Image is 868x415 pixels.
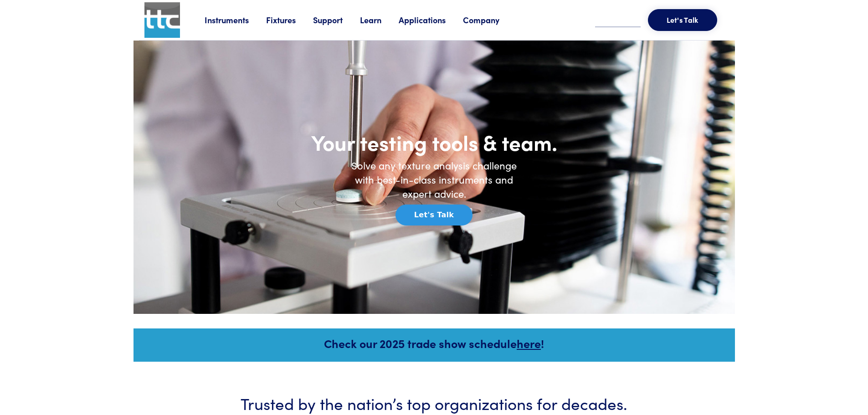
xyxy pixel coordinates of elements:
[252,129,616,155] h1: Your testing tools & team.
[313,14,360,26] a: Support
[146,335,723,351] h5: Check our 2025 trade show schedule !
[517,335,541,351] a: here
[144,2,180,38] img: ttc_logo_1x1_v1.0.png
[161,392,708,414] h3: Trusted by the nation’s top organizations for decades.
[360,14,399,26] a: Learn
[648,9,717,31] button: Let's Talk
[343,159,525,200] h6: Solve any texture analysis challenge with best-in-class instruments and expert advice.
[266,14,313,26] a: Fixtures
[399,14,463,26] a: Applications
[205,14,266,26] a: Instruments
[395,205,473,225] button: Let's Talk
[463,14,517,26] a: Company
